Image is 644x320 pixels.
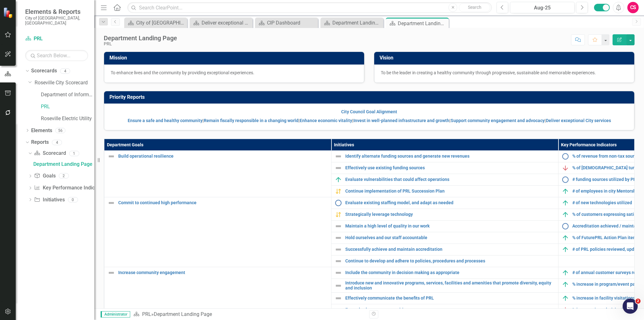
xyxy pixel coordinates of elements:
td: Double-Click to Edit Right Click for Context Menu [331,255,558,267]
img: Not Defined [335,295,342,302]
div: City of [GEOGRAPHIC_DATA] [136,19,186,27]
h3: Vision [380,55,631,61]
a: Department Landing Page [32,159,94,169]
input: Search ClearPoint... [127,2,492,13]
a: Reports [31,139,49,146]
button: Search [459,3,490,12]
a: Department Landing Page [322,19,382,27]
a: Initiatives [34,196,64,204]
td: Double-Click to Edit Right Click for Context Menu [331,244,558,255]
a: Remain fiscally responsible in a changing world [204,118,298,123]
img: On Target [562,269,569,277]
small: City of [GEOGRAPHIC_DATA], [GEOGRAPHIC_DATA] [25,15,88,26]
td: Double-Click to Edit Right Click for Context Menu [104,197,331,267]
a: Department of Information Technology [41,91,94,98]
div: CIP Dashboard [267,19,316,27]
p: To be the leader in creating a healthy community through progressive, sustainable and memorable e... [381,70,628,76]
a: Identify alternate funding sources and generate new revenues [345,154,555,159]
img: On Target [562,199,569,207]
a: Strategically leverage technology [345,212,555,217]
td: Double-Click to Edit Right Click for Context Menu [331,209,558,221]
td: Double-Click to Edit Right Click for Context Menu [331,267,558,279]
img: Not Defined [108,269,115,277]
div: Department Landing Page [154,311,212,317]
img: Not Defined [335,282,342,289]
a: Invest in well-planned infrastructure and growth [353,118,449,123]
img: Not Defined [108,199,115,207]
img: Not Defined [108,153,115,160]
a: Effectively communicate the benefits of PRL [345,296,555,300]
div: PRL [104,42,177,46]
a: CIP Dashboard [257,19,316,27]
img: No Information [562,153,569,160]
img: Below Plan [562,306,569,314]
a: Maintain a high level of quality in our work [345,224,555,228]
img: On Target [562,295,569,302]
a: Support community engagement and advocacy [451,118,545,123]
img: Not Defined [335,257,342,265]
a: PRL [142,311,151,317]
div: 1 [69,151,79,156]
img: No Information [562,222,569,230]
p: To enhance lives and the community by providing exceptional experiences. [111,70,358,76]
strong: | | | | | [128,118,611,123]
a: Goals [34,172,55,180]
img: No Information [335,199,342,207]
a: Continue implementation of PRL Succession Plan [345,189,555,194]
a: Introduce new and innovative programs, services, facilities and amenities that promote diversity,... [345,281,555,290]
a: Effectively use existing funding sources [345,166,555,170]
a: Scorecards [31,67,57,75]
a: PRL [25,35,88,42]
td: Double-Click to Edit Right Click for Context Menu [331,221,558,232]
div: Aug-25 [512,4,572,12]
td: Double-Click to Edit Right Click for Context Menu [331,279,558,293]
a: Roseville Electric Utility [41,115,94,122]
img: On Target [562,246,569,253]
img: On Target [562,234,569,242]
a: Hold ourselves and our staff accountable [345,235,555,240]
div: Deliver exceptional City services [202,19,251,27]
img: Caution [335,211,342,218]
img: Not Defined [335,246,342,253]
a: Increase community engagement [118,270,328,275]
div: 4 [60,68,70,74]
a: Expand volunteer opportunities [345,307,555,312]
input: Search Below... [25,50,88,61]
a: City of [GEOGRAPHIC_DATA] [126,19,186,27]
span: 2 [636,299,641,304]
td: Double-Click to Edit Right Click for Context Menu [331,197,558,209]
img: Not Defined [335,222,342,230]
a: Key Performance Indicators [34,184,106,192]
img: On Target [335,176,342,183]
div: Department Landing Page [33,161,94,167]
td: Double-Click to Edit Right Click for Context Menu [331,151,558,162]
img: Not Defined [335,306,342,314]
a: Deliver exceptional City services [546,118,611,123]
img: Not Defined [335,153,342,160]
div: Department Landing Page [332,19,382,27]
div: 0 [68,197,78,202]
td: Double-Click to Edit Right Click for Context Menu [331,186,558,197]
td: Double-Click to Edit Right Click for Context Menu [331,162,558,174]
img: On Target [562,211,569,218]
td: Double-Click to Edit Right Click for Context Menu [104,151,331,197]
a: Continue to develop and adhere to policies, procedures and processes [345,259,555,263]
a: Commit to continued high performance [118,200,328,205]
div: CS [627,2,639,13]
a: Evaluate existing staffing model, and adapt as needed [345,200,555,205]
span: Elements & Reports [25,8,88,15]
a: Ensure a safe and healthy community [128,118,203,123]
span: Administrator [101,311,130,317]
img: ClearPoint Strategy [3,7,14,18]
a: PRL [41,103,94,110]
img: No Information [562,176,569,183]
div: 2 [59,173,69,179]
a: Deliver exceptional City services [191,19,251,27]
a: Enhance economic vitality [300,118,352,123]
span: Search [468,5,481,10]
div: Department Landing Page [104,35,177,42]
td: Double-Click to Edit Right Click for Context Menu [331,232,558,244]
h3: Mission [109,55,361,61]
button: Aug-25 [510,2,575,13]
a: City Council Goal Alignment [341,109,397,114]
